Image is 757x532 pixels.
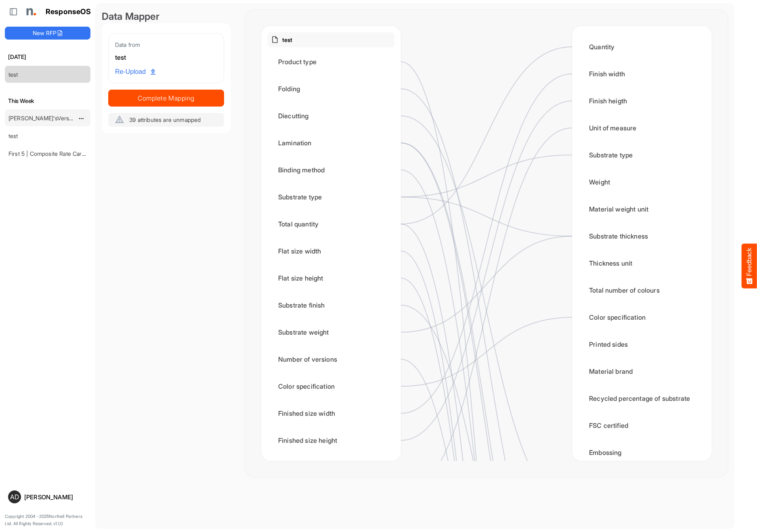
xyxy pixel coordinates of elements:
div: Material brand [579,359,705,384]
div: Data Mapper [102,10,231,23]
div: Lamination [268,130,394,155]
button: Complete Mapping [108,90,224,107]
a: [PERSON_NAME]'sVersion_e2e-test-file_20250604_111803 [8,115,160,121]
span: Complete Mapping [109,92,224,104]
div: Embossing [579,440,705,465]
span: 39 attributes are unmapped [129,116,201,123]
div: Finish heigth [579,88,705,113]
div: Material weight unit [579,197,705,222]
a: test [8,132,18,139]
div: Unit of measure [579,115,705,140]
div: Substrate thickness [579,224,705,249]
h6: [DATE] [5,52,90,61]
button: New RFP [5,27,90,40]
h1: ResponseOS [46,8,91,16]
div: Finish width [579,61,705,86]
div: Thickness unit [579,251,705,276]
div: Number of versions [268,347,394,372]
button: dropdownbutton [77,115,85,123]
div: Substrate type [268,184,394,209]
h6: This Week [5,96,90,105]
div: FSC certified [579,413,705,438]
img: Northell [22,4,38,20]
a: Re-Upload [112,64,159,80]
div: Data from [115,40,217,49]
button: Feedback [742,244,757,289]
div: test [115,52,217,63]
div: Weight [579,170,705,195]
div: Substrate weight unit [268,455,394,480]
div: Color specification [579,305,705,330]
div: Flat size height [268,266,394,291]
div: Diecutting [268,103,394,128]
div: Finished size width [268,401,394,426]
div: Product type [268,49,394,74]
div: Quantity [579,34,705,59]
p: test [282,36,293,44]
div: Printed sides [579,332,705,357]
div: Total number of colours [579,278,705,303]
a: First 5 | Composite Rate Card [DATE] [8,150,105,157]
a: test [8,71,18,78]
div: Substrate weight [268,320,394,345]
p: Copyright 2004 - 2025 Northell Partners Ltd. All Rights Reserved. v 1.1.0 [5,513,90,527]
div: Folding [268,76,394,101]
div: Total quantity [268,212,394,237]
div: Substrate finish [268,293,394,318]
span: AD [10,494,19,500]
div: Color specification [268,374,394,399]
div: Substrate type [579,142,705,168]
div: Recycled percentage of substrate [579,386,705,411]
div: Flat size width [268,239,394,264]
span: Re-Upload [115,67,155,77]
div: [PERSON_NAME] [24,494,87,500]
div: Finished size height [268,428,394,453]
div: Binding method [268,157,394,182]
